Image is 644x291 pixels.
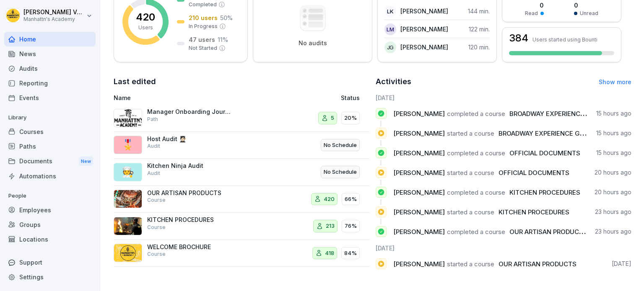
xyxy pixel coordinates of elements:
[525,10,538,17] p: Read
[447,129,494,137] span: started a course
[469,25,490,33] p: 122 min.
[324,141,357,149] p: No Schedule
[4,76,96,90] a: Reporting
[122,165,134,180] p: 🧑‍🍳
[23,9,85,16] p: [PERSON_NAME] Vanderbeken
[532,36,597,43] p: Users started using Bounti
[393,110,445,118] span: [PERSON_NAME]
[114,244,142,262] img: o6stutclj8fenf9my2o1qei2.png
[147,170,160,177] p: Audit
[499,169,569,177] span: OFFICIAL DOCUMENTS
[147,224,166,231] p: Course
[189,23,218,30] p: In Progress
[114,132,370,159] a: 🎖️Host Audit 🧑🏻‍🎓AuditNo Schedule
[400,7,448,15] p: [PERSON_NAME]
[376,93,632,102] h6: [DATE]
[114,213,370,240] a: KITCHEN PROCEDURESCourse21376%
[595,168,631,177] p: 20 hours ago
[4,124,96,139] a: Courses
[147,142,160,150] p: Audit
[4,189,96,203] p: People
[393,188,445,196] span: [PERSON_NAME]
[447,260,494,268] span: started a course
[447,149,505,157] span: completed a course
[4,90,96,105] a: Events
[574,1,598,10] p: 0
[596,129,631,137] p: 15 hours ago
[114,105,370,132] a: Manager Onboarding Journey 🤝Path520%
[4,32,96,46] a: Home
[189,35,215,44] p: 47 users
[114,190,142,208] img: b6xamxhvf3oim249scwp8rtl.png
[4,46,96,61] a: News
[447,110,505,118] span: completed a course
[299,39,327,47] p: No audits
[447,169,494,177] span: started a course
[147,250,166,258] p: Course
[599,78,631,85] a: Show more
[220,13,233,22] p: 50 %
[138,24,153,31] p: Users
[393,228,445,236] span: [PERSON_NAME]
[393,208,445,216] span: [PERSON_NAME]
[114,109,142,127] img: x2s2x8ztc6xnmstxq4kwq6hj.png
[114,159,370,186] a: 🧑‍🍳Kitchen Ninja AuditAuditNo Schedule
[595,227,631,236] p: 23 hours ago
[4,139,96,154] a: Paths
[189,13,218,22] p: 210 users
[499,260,576,268] span: OUR ARTISAN PRODUCTS
[499,129,594,137] span: BROADWAY EXPERIENCE GUIDE
[596,109,631,118] p: 15 hours ago
[393,149,445,157] span: [PERSON_NAME]
[4,217,96,232] div: Groups
[384,5,396,17] div: LK
[509,149,580,157] span: OFFICIAL DOCUMENTS
[4,232,96,247] a: Locations
[376,76,411,88] h2: Activities
[447,228,505,236] span: completed a course
[447,188,505,196] span: completed a course
[4,270,96,284] a: Settings
[468,7,490,15] p: 144 min.
[114,217,142,235] img: cg5lo66e1g15nr59ub5pszec.png
[580,10,598,17] p: Unread
[393,260,445,268] span: [PERSON_NAME]
[147,243,231,251] p: WELCOME BROCHURE
[4,154,96,169] a: DocumentsNew
[147,196,166,204] p: Course
[345,222,357,230] p: 76%
[509,110,605,118] span: BROADWAY EXPERIENCE GUIDE
[509,188,580,196] span: KITCHEN PROCEDURES
[147,162,231,170] p: Kitchen Ninja Audit
[114,186,370,213] a: OUR ARTISAN PRODUCTSCourse42066%
[341,93,360,102] p: Status
[325,249,334,258] p: 418
[509,33,528,43] h3: 384
[147,216,231,224] p: KITCHEN PROCEDURES
[324,195,335,203] p: 420
[4,61,96,76] a: Audits
[400,25,448,33] p: [PERSON_NAME]
[147,189,231,197] p: OUR ARTISAN PRODUCTS
[468,43,490,52] p: 120 min.
[114,76,370,88] h2: Last edited
[326,222,335,230] p: 213
[376,244,632,252] h6: [DATE]
[525,1,544,10] p: 0
[114,93,271,102] p: Name
[4,203,96,217] a: Employees
[147,108,231,116] p: Manager Onboarding Journey 🤝
[393,129,445,137] span: [PERSON_NAME]
[4,255,96,270] div: Support
[324,168,357,176] p: No Schedule
[595,188,631,196] p: 20 hours ago
[612,260,631,268] p: [DATE]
